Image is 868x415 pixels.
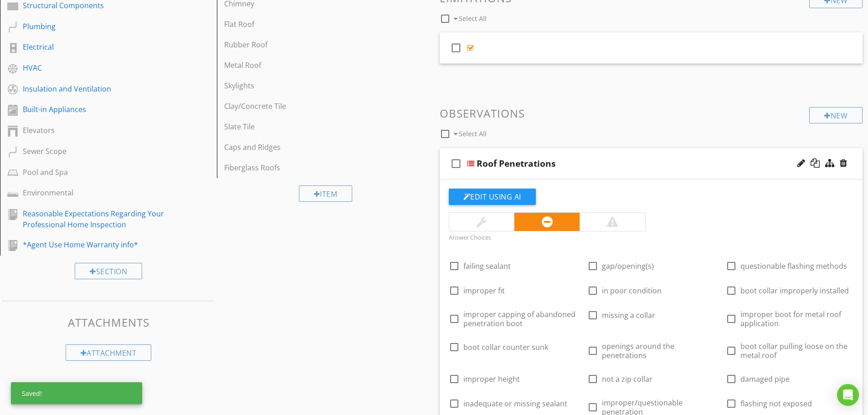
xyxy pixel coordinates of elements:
div: Attachment [66,344,152,361]
div: Rubber Roof [224,39,395,50]
span: missing a collar [602,310,655,320]
h3: Observations [440,107,863,119]
div: Skylights [224,80,395,91]
span: in poor condition [602,286,662,296]
div: Environmental [23,187,174,198]
div: Saved! [11,382,142,404]
span: improper fit [463,286,505,296]
div: Fiberglass Roofs [224,162,395,173]
span: flashing not exposed [740,399,812,409]
span: inadequate or missing sealant [463,399,567,409]
span: questionable flashing methods [740,261,847,271]
span: failing sealant [463,261,511,271]
div: Clay/Concrete Tile [224,101,395,112]
span: boot collar counter sunk [463,342,548,352]
div: HVAC [23,62,174,73]
span: not a zip collar [602,374,652,384]
span: Select All [459,129,487,138]
div: Built-in Appliances [23,104,174,115]
i: check_box_outline_blank [449,37,463,59]
span: boot collar pulling loose on the metal roof [740,341,847,360]
div: Open Intercom Messenger [837,384,859,406]
div: Roof Penetrations [477,158,556,169]
i: check_box_outline_blank [449,153,463,174]
button: Edit Using AI [449,189,536,205]
div: Caps and Ridges [224,142,395,153]
div: Electrical [23,41,174,52]
span: improper capping of abandoned penetration boot [463,309,575,328]
span: gap/opening(s) [602,261,654,271]
span: improper height [463,374,520,384]
span: improper boot for metal roof application [740,309,841,328]
div: New [809,107,863,123]
div: Sewer Scope [23,146,174,157]
span: Select All [459,14,487,23]
div: Slate Tile [224,121,395,132]
div: Item [299,185,353,202]
div: Reasonable Expectations Regarding Your Professional Home Inspection [23,208,174,230]
span: damaged pipe [740,374,790,384]
span: boot collar improperly installed [740,286,849,296]
div: Insulation and Ventilation [23,83,174,94]
div: Flat Roof [224,19,395,30]
div: Pool and Spa [23,167,174,178]
div: Metal Roof [224,60,395,71]
label: Answer Choices [449,233,491,241]
div: Section [75,263,142,279]
span: openings around the penetrations [602,341,674,360]
div: Plumbing [23,21,174,32]
div: *Agent Use Home Warranty info* [23,239,174,250]
div: Elevators [23,125,174,136]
